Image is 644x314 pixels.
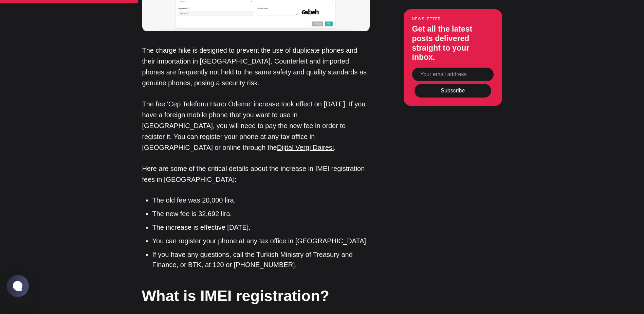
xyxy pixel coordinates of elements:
[152,209,370,219] li: The new fee is 32,692 lira.
[142,99,370,153] p: The fee 'Cep Telefonu Harcı Ödeme' increase took effect on [DATE]. If you have a foreign mobile p...
[152,249,370,270] li: If you have any questions, call the Turkish Ministry of Treasury and Finance, or BTK, at 120 or [...
[142,45,370,88] p: The charge hike is designed to prevent the use of duplicate phones and their importation in [GEOG...
[277,144,334,151] a: Dijital Vergi Dairesi
[415,84,491,98] button: Subscribe
[412,68,494,82] input: Your email address
[412,25,494,62] h3: Get all the latest posts delivered straight to your inbox.
[142,285,369,307] h2: What is IMEI registration?
[142,163,370,185] p: Here are some of the critical details about the increase in IMEI registration fees in [GEOGRAPHIC...
[152,222,370,232] li: The increase is effective [DATE].
[412,17,494,21] small: Newsletter
[152,195,370,205] li: The old fee was 20,000 lira.
[152,236,370,246] li: You can register your phone at any tax office in [GEOGRAPHIC_DATA].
